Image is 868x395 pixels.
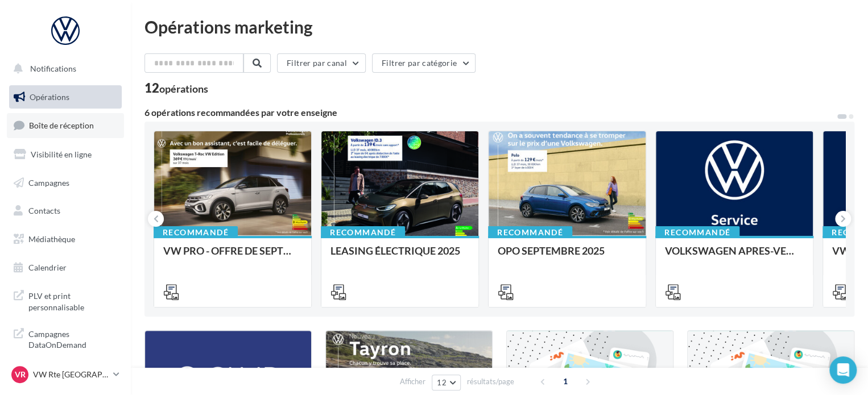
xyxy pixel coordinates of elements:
[154,226,238,239] div: Recommandé
[144,108,836,117] div: 6 opérations recommandées par votre enseigne
[437,378,447,387] span: 12
[163,245,302,268] div: VW PRO - OFFRE DE SEPTEMBRE 25
[321,226,405,239] div: Recommandé
[498,245,636,268] div: OPO SEPTEMBRE 2025
[29,120,94,130] span: Boîte de réception
[7,322,124,355] a: Campagnes DataOnDemand
[7,171,124,195] a: Campagnes
[330,245,469,268] div: LEASING ÉLECTRIQUE 2025
[7,227,124,251] a: Médiathèque
[655,226,739,239] div: Recommandé
[15,369,26,380] span: VR
[7,143,124,167] a: Visibilité en ligne
[7,256,124,280] a: Calendrier
[30,64,76,73] span: Notifications
[28,234,75,244] span: Médiathèque
[7,57,119,81] button: Notifications
[556,372,574,390] span: 1
[144,18,854,35] div: Opérations marketing
[28,288,117,313] span: PLV et print personnalisable
[9,364,122,385] a: VR VW Rte [GEOGRAPHIC_DATA]
[7,113,124,138] a: Boîte de réception
[7,199,124,223] a: Contacts
[28,177,69,187] span: Campagnes
[488,226,572,239] div: Recommandé
[277,53,366,73] button: Filtrer par canal
[400,376,425,387] span: Afficher
[28,206,60,215] span: Contacts
[159,84,208,94] div: opérations
[372,53,476,73] button: Filtrer par catégorie
[432,375,461,390] button: 12
[28,263,67,272] span: Calendrier
[144,82,208,94] div: 12
[665,245,804,268] div: VOLKSWAGEN APRES-VENTE
[28,326,117,351] span: Campagnes DataOnDemand
[31,149,92,159] span: Visibilité en ligne
[467,376,514,387] span: résultats/page
[7,284,124,317] a: PLV et print personnalisable
[829,356,857,384] div: Open Intercom Messenger
[7,85,124,109] a: Opérations
[30,92,69,102] span: Opérations
[33,369,109,380] p: VW Rte [GEOGRAPHIC_DATA]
